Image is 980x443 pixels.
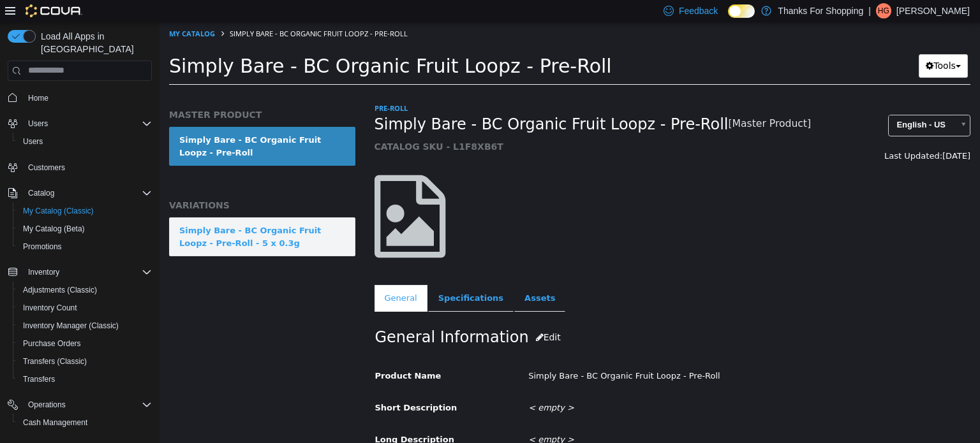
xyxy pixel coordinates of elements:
a: Assets [355,263,406,289]
button: Catalog [23,185,59,201]
button: Edit [369,303,408,327]
span: Customers [28,163,65,173]
button: My Catalog (Beta) [13,220,157,238]
a: Cash Management [18,415,93,430]
button: Operations [3,396,157,414]
span: Adjustments (Classic) [18,282,152,298]
h5: VARIATIONS [10,177,196,189]
h2: General Information [216,303,811,327]
img: Cova [26,4,82,17]
a: Users [18,134,48,149]
h5: MASTER PRODUCT [10,87,196,98]
button: Home [3,89,157,107]
a: Customers [23,160,70,175]
span: Operations [23,397,152,412]
a: Pre-Roll [215,81,248,91]
div: Simply Bare - BC Organic Fruit Loopz - Pre-Roll [359,343,820,365]
span: Purchase Orders [18,336,152,351]
span: Transfers (Classic) [18,354,152,369]
span: Promotions [18,239,152,254]
span: English - US [729,93,794,113]
a: Adjustments (Classic) [18,282,102,298]
div: < empty > [359,375,820,397]
span: Promotions [23,242,62,252]
a: Transfers (Classic) [18,354,92,369]
span: Last Updated: [725,129,783,138]
span: Adjustments (Classic) [23,285,97,295]
a: Inventory Manager (Classic) [18,318,124,333]
a: General [215,263,268,289]
span: Home [23,90,152,106]
span: Operations [28,400,66,410]
a: Transfers [18,372,60,387]
span: Simply Bare - BC Organic Fruit Loopz - Pre-Roll [10,33,452,55]
span: Transfers [18,372,152,387]
span: Inventory [28,267,59,277]
span: Inventory Count [23,303,77,313]
span: Users [18,134,152,149]
button: My Catalog (Classic) [13,202,157,220]
span: HG [878,3,889,18]
span: Catalog [28,188,54,198]
span: Cash Management [23,418,87,428]
a: Specifications [269,263,354,289]
a: Home [23,91,54,106]
span: Customers [23,159,152,175]
a: My Catalog (Classic) [18,203,99,219]
button: Purchase Orders [13,335,157,352]
span: Users [23,116,152,131]
span: Product Name [216,349,282,358]
span: Long Description [216,412,295,422]
span: My Catalog (Classic) [23,206,94,216]
span: Cash Management [18,415,152,430]
input: Dark Mode [728,4,755,18]
a: My Catalog [10,6,56,16]
span: [DATE] [783,129,811,138]
span: Simply Bare - BC Organic Fruit Loopz - Pre-Roll [215,92,569,112]
button: Inventory [23,265,64,280]
button: Users [3,115,157,133]
button: Operations [23,397,71,412]
span: My Catalog (Classic) [18,203,152,219]
button: Transfers [13,370,157,388]
button: Catalog [3,184,157,202]
button: Inventory Count [13,299,157,317]
span: Inventory Manager (Classic) [18,318,152,333]
a: Purchase Orders [18,336,86,351]
a: Simply Bare - BC Organic Fruit Loopz - Pre-Roll [10,105,196,143]
span: Short Description [216,381,298,390]
span: Inventory Count [18,300,152,316]
span: Catalog [23,185,152,201]
span: Transfers [23,374,55,384]
button: Tools [759,32,808,55]
a: My Catalog (Beta) [18,221,90,236]
p: [PERSON_NAME] [896,3,970,18]
span: My Catalog (Beta) [23,224,85,234]
span: Simply Bare - BC Organic Fruit Loopz - Pre-Roll [70,6,248,16]
h5: CATALOG SKU - L1F8XB6T [215,119,657,130]
div: H Griffin [876,3,891,18]
span: Purchase Orders [23,338,81,349]
button: Customers [3,158,157,177]
button: Users [23,116,53,131]
button: Promotions [13,238,157,256]
span: Feedback [679,4,718,17]
span: Users [28,119,48,129]
button: Users [13,133,157,150]
span: Load All Apps in [GEOGRAPHIC_DATA] [36,30,152,55]
button: Transfers (Classic) [13,352,157,370]
button: Inventory [3,263,157,281]
span: Inventory Manager (Classic) [23,321,119,331]
span: Users [23,136,43,147]
button: Adjustments (Classic) [13,281,157,299]
a: Promotions [18,239,67,254]
span: My Catalog (Beta) [18,221,152,236]
button: Inventory Manager (Classic) [13,317,157,335]
button: Cash Management [13,414,157,432]
span: Transfers (Classic) [23,356,87,367]
div: Simply Bare - BC Organic Fruit Loopz - Pre-Roll - 5 x 0.3g [20,202,186,227]
p: | [868,3,871,18]
a: English - US [729,92,811,114]
span: Home [28,93,48,103]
